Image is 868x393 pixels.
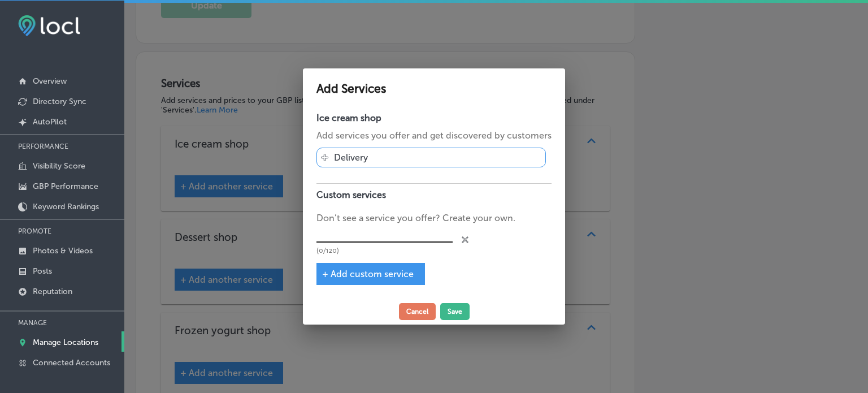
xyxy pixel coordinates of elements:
[33,117,67,127] p: AutoPilot
[33,161,85,171] p: Visibility Score
[316,183,552,206] h4: Custom services
[33,287,72,296] p: Reputation
[316,211,552,225] p: Don’t see a service you offer? Create your own.
[33,97,86,106] p: Directory Sync
[33,358,110,368] p: Connected Accounts
[440,303,470,320] button: Save
[334,152,368,163] p: Delivery
[316,246,339,256] span: (0/120)
[18,15,80,36] img: fda3e92497d09a02dc62c9cd864e3231.png
[33,338,98,347] p: Manage Locations
[33,202,99,211] p: Keyword Rankings
[33,246,93,256] p: Photos & Videos
[316,82,552,96] h2: Add Services
[316,129,552,143] p: Add services you offer and get discovered by customers
[316,113,552,124] h4: Ice cream shop
[33,266,52,276] p: Posts
[33,182,98,191] p: GBP Performance
[322,269,414,279] span: + Add custom service
[33,76,67,86] p: Overview
[399,303,436,320] button: Cancel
